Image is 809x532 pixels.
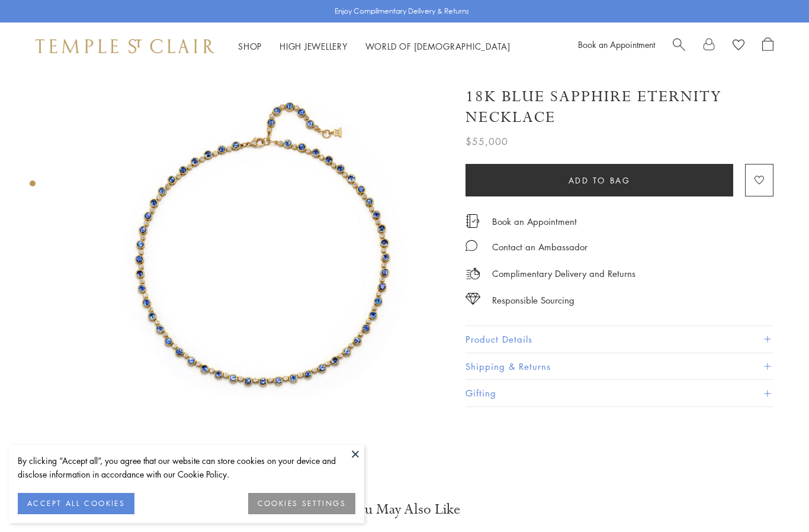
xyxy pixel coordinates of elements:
a: View Wishlist [733,37,744,55]
img: icon_delivery.svg [466,266,480,281]
a: High JewelleryHigh Jewellery [280,40,348,52]
img: icon_appointment.svg [466,214,480,228]
p: Complimentary Delivery and Returns [492,266,635,281]
button: ACCEPT ALL COOKIES [18,493,134,514]
a: ShopShop [238,40,262,52]
a: World of [DEMOGRAPHIC_DATA]World of [DEMOGRAPHIC_DATA] [365,40,511,52]
iframe: Gorgias live chat messenger [750,476,797,520]
div: Contact an Ambassador [492,240,588,254]
button: Gifting [466,380,773,407]
button: Shipping & Returns [466,353,773,380]
img: MessageIcon-01_2.svg [466,240,477,252]
button: Product Details [466,326,773,353]
div: Product gallery navigation [30,178,36,196]
div: Responsible Sourcing [492,293,574,308]
button: COOKIES SETTINGS [248,493,355,514]
div: By clicking “Accept all”, you agree that our website can store cookies on your device and disclos... [18,454,355,481]
span: $55,000 [466,134,508,149]
p: Enjoy Complimentary Delivery & Returns [335,5,469,17]
h1: 18K Blue Sapphire Eternity Necklace [466,86,773,128]
span: Add to bag [569,174,631,187]
a: Search [673,37,685,55]
img: 18K Blue Sapphire Eternity Necklace [77,70,448,440]
a: Book an Appointment [492,215,577,228]
button: Add to bag [466,164,733,196]
a: Open Shopping Bag [762,37,773,55]
img: Temple St. Clair [36,39,214,53]
nav: Main navigation [238,39,511,54]
a: Book an Appointment [578,38,655,50]
img: icon_sourcing.svg [466,293,480,305]
h3: You May Also Like [47,500,762,519]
